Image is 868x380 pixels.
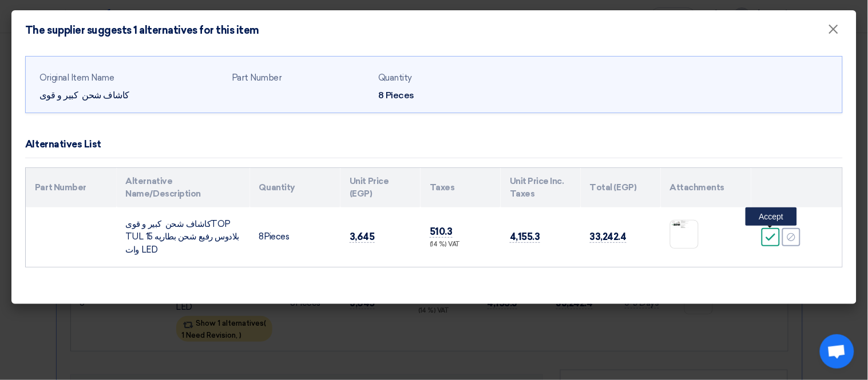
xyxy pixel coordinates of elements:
[250,207,341,267] td: Pieces
[590,231,627,243] span: 33,242.4
[828,21,839,43] span: ×
[746,207,797,226] div: Accept
[421,168,501,207] th: Taxes
[661,168,752,207] th: Attachments
[39,89,223,102] div: كاشاف شحن كبير و قوى
[232,71,369,85] div: Part Number
[117,168,250,207] th: Alternative Name/Description
[581,168,661,207] th: Total (EGP)
[117,207,250,267] td: كاشاف شحن كبير و قوىTOP TUL بلادوس رفيع شحن بطاريه 15 وات LED
[510,231,540,243] span: 4,155.3
[671,214,698,254] img: _TOP_TUL_1758124813511.jpg
[25,24,259,37] h4: The supplier suggests 1 alternatives for this item
[820,334,854,369] div: Open chat
[378,71,516,85] div: Quantity
[39,71,223,85] div: Original Item Name
[25,137,101,152] div: Alternatives List
[350,231,375,243] span: 3,645
[430,226,453,238] span: 510.3
[259,231,264,242] span: 8
[26,168,117,207] th: Part Number
[340,168,421,207] th: Unit Price (EGP)
[250,168,341,207] th: Quantity
[430,240,492,250] div: (14 %) VAT
[378,89,516,102] div: 8 Pieces
[819,18,849,41] button: Close
[501,168,581,207] th: Unit Price Inc. Taxes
